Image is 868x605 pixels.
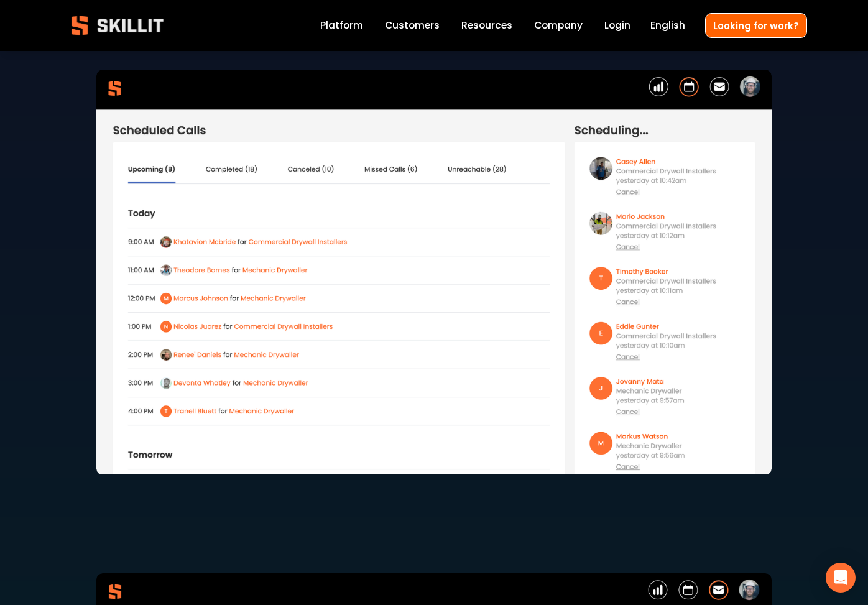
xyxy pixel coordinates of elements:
a: Customers [385,17,440,34]
span: Resources [461,18,512,32]
span: English [650,18,685,32]
a: Looking for work? [705,13,807,37]
a: Login [604,17,630,34]
a: folder dropdown [461,17,512,34]
a: Platform [320,17,363,34]
img: Skillit [61,7,174,44]
a: Company [534,17,583,34]
div: Open Intercom Messenger [826,563,856,593]
div: language picker [650,17,685,34]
